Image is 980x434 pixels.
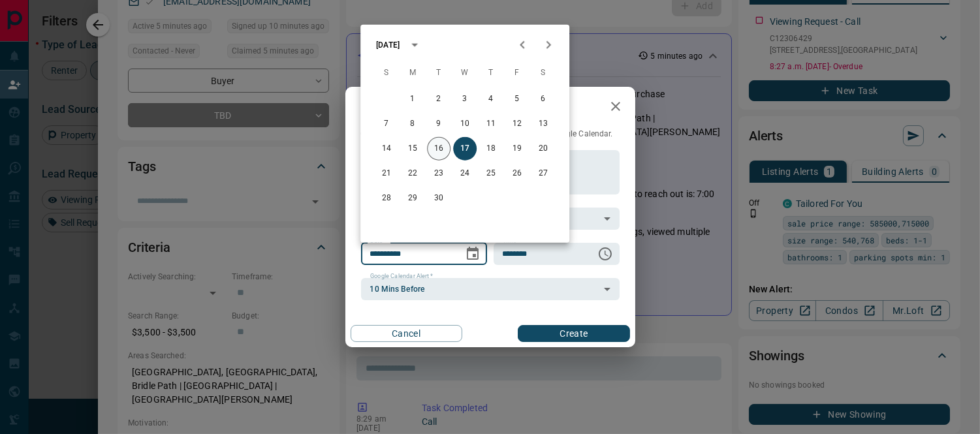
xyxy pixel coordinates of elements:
span: Friday [505,60,529,86]
button: 4 [479,87,503,111]
button: 18 [479,137,503,161]
button: 10 [453,112,477,136]
button: 26 [505,162,529,185]
button: 16 [427,137,450,161]
label: Date [370,237,387,245]
button: Cancel [351,325,462,342]
span: Sunday [375,60,398,86]
span: Thursday [479,60,503,86]
div: [DATE] [376,39,400,51]
button: 11 [479,112,503,136]
button: 9 [427,112,450,136]
button: 23 [427,162,450,185]
button: 1 [401,87,424,111]
button: 15 [401,137,424,161]
button: 5 [505,87,529,111]
button: 21 [375,162,398,185]
button: 25 [479,162,503,185]
span: Wednesday [453,60,477,86]
button: 29 [401,187,424,210]
button: Choose time, selected time is 6:00 AM [592,241,618,267]
button: Next month [535,32,561,58]
button: 22 [401,162,424,185]
button: 24 [453,162,477,185]
button: 2 [427,87,450,111]
button: Previous month [509,32,535,58]
button: 30 [427,187,450,210]
button: 28 [375,187,398,210]
button: 27 [531,162,555,185]
button: 8 [401,112,424,136]
button: 3 [453,87,477,111]
h2: New Task [345,87,434,129]
span: Monday [401,60,424,86]
span: Saturday [531,60,555,86]
button: 6 [531,87,555,111]
button: 14 [375,137,398,161]
label: Google Calendar Alert [370,272,433,281]
button: 12 [505,112,529,136]
button: 13 [531,112,555,136]
button: calendar view is open, switch to year view [403,34,426,56]
button: 7 [375,112,398,136]
button: 19 [505,137,529,161]
button: 17 [453,137,477,161]
button: Create [518,325,629,342]
button: Choose date, selected date is Sep 17, 2025 [460,241,486,267]
div: 10 Mins Before [361,278,620,300]
label: Time [503,237,520,245]
span: Tuesday [427,60,450,86]
button: 20 [531,137,555,161]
